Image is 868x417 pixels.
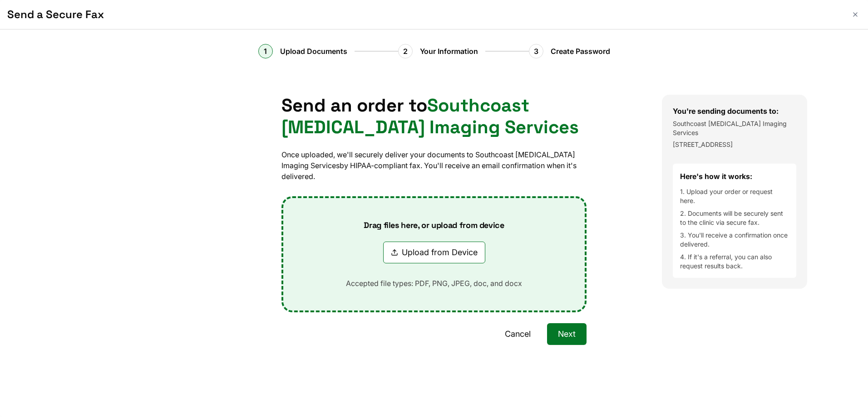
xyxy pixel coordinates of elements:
span: Your Information [420,46,478,57]
li: 2. Documents will be securely sent to the clinic via secure fax. [680,209,789,227]
h1: Send an order to [281,95,587,138]
button: Next [547,323,587,345]
p: Once uploaded, we'll securely deliver your documents to Southcoast [MEDICAL_DATA] Imaging Service... [281,149,587,182]
span: Southcoast [MEDICAL_DATA] Imaging Services [281,94,579,139]
button: Upload from Device [383,242,485,263]
span: Upload Documents [280,46,347,57]
div: 2 [398,44,413,58]
li: 3. You'll receive a confirmation once delivered. [680,231,789,249]
div: 1 [258,44,273,58]
button: Close [850,9,861,20]
button: Cancel [494,323,542,345]
p: Accepted file types: PDF, PNG, JPEG, doc, and docx [331,278,537,289]
li: 1. Upload your order or request here. [680,187,789,205]
p: Southcoast [MEDICAL_DATA] Imaging Services [673,119,796,137]
span: Create Password [551,46,610,57]
div: 3 [529,44,543,58]
p: Drag files here, or upload from device [349,220,518,231]
h3: You're sending documents to: [673,106,796,116]
li: 4. If it's a referral, you can also request results back. [680,252,789,271]
h1: Send a Secure Fax [7,7,843,22]
p: [STREET_ADDRESS] [673,140,796,149]
h4: Here's how it works: [680,171,789,182]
